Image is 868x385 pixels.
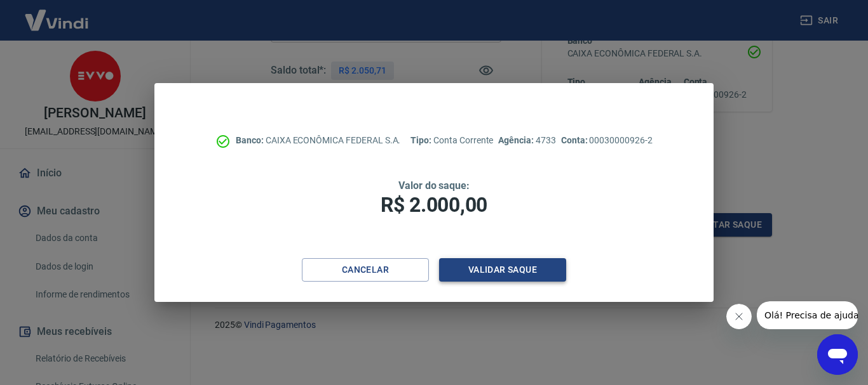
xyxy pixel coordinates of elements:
[302,258,429,282] button: Cancelar
[8,9,107,19] span: Olá! Precisa de ajuda?
[498,135,536,145] span: Agência:
[561,135,590,145] span: Conta:
[410,135,433,145] span: Tipo:
[817,334,858,375] iframe: Botão para abrir a janela de mensagens
[236,134,400,147] p: CAIXA ECONÔMICA FEDERAL S.A.
[439,258,566,282] button: Validar saque
[498,134,555,147] p: 4733
[757,301,858,329] iframe: Mensagem da empresa
[561,134,653,147] p: 00030000926-2
[726,304,752,329] iframe: Fechar mensagem
[398,179,470,192] span: Valor do saque:
[236,135,266,145] span: Banco:
[381,193,487,217] span: R$ 2.000,00
[410,134,493,147] p: Conta Corrente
